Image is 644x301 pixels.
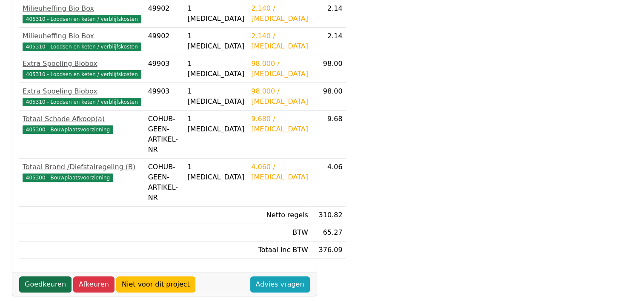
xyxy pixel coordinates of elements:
[23,59,141,79] a: Extra Spoeling Biobox405310 - Loodsen en keten / verblijfskosten
[248,207,312,224] td: Netto regels
[251,3,308,24] div: 2.140 / [MEDICAL_DATA]
[23,3,141,24] a: Milieuheffing Bio Box405310 - Loodsen en keten / verblijfskosten
[73,276,114,292] a: Afkeuren
[187,86,244,107] div: 1 [MEDICAL_DATA]
[23,125,113,134] span: 405300 - Bouwplaatsvoorziening
[312,207,346,224] td: 310.82
[23,3,141,14] div: Milieuheffing Bio Box
[251,162,308,182] div: 4.060 / [MEDICAL_DATA]
[187,3,244,24] div: 1 [MEDICAL_DATA]
[251,114,308,134] div: 9.680 / [MEDICAL_DATA]
[187,31,244,51] div: 1 [MEDICAL_DATA]
[312,28,346,55] td: 2.14
[145,111,184,159] td: COHUB-GEEN-ARTIKEL-NR
[312,159,346,207] td: 4.06
[187,114,244,134] div: 1 [MEDICAL_DATA]
[23,31,141,51] a: Milieuheffing Bio Box405310 - Loodsen en keten / verblijfskosten
[23,86,141,107] a: Extra Spoeling Biobox405310 - Loodsen en keten / verblijfskosten
[23,162,141,182] a: Totaal Brand /Diefstalregeling (B)405300 - Bouwplaatsvoorziening
[250,276,310,292] a: Advies vragen
[187,59,244,79] div: 1 [MEDICAL_DATA]
[116,276,195,292] a: Niet voor dit project
[23,15,141,23] span: 405310 - Loodsen en keten / verblijfskosten
[23,114,141,124] div: Totaal Schade Afkoop(a)
[145,83,184,111] td: 49903
[23,43,141,51] span: 405310 - Loodsen en keten / verblijfskosten
[312,111,346,159] td: 9.68
[23,98,141,106] span: 405310 - Loodsen en keten / verblijfskosten
[145,159,184,207] td: COHUB-GEEN-ARTIKEL-NR
[23,114,141,134] a: Totaal Schade Afkoop(a)405300 - Bouwplaatsvoorziening
[145,55,184,83] td: 49903
[145,28,184,55] td: 49902
[187,162,244,182] div: 1 [MEDICAL_DATA]
[248,241,312,259] td: Totaal inc BTW
[23,86,141,97] div: Extra Spoeling Biobox
[23,70,141,79] span: 405310 - Loodsen en keten / verblijfskosten
[251,59,308,79] div: 98.000 / [MEDICAL_DATA]
[23,162,141,172] div: Totaal Brand /Diefstalregeling (B)
[251,31,308,51] div: 2.140 / [MEDICAL_DATA]
[23,59,141,69] div: Extra Spoeling Biobox
[251,86,308,107] div: 98.000 / [MEDICAL_DATA]
[312,83,346,111] td: 98.00
[312,241,346,259] td: 376.09
[248,224,312,241] td: BTW
[23,173,113,182] span: 405300 - Bouwplaatsvoorziening
[312,224,346,241] td: 65.27
[23,31,141,41] div: Milieuheffing Bio Box
[19,276,72,292] a: Goedkeuren
[312,55,346,83] td: 98.00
